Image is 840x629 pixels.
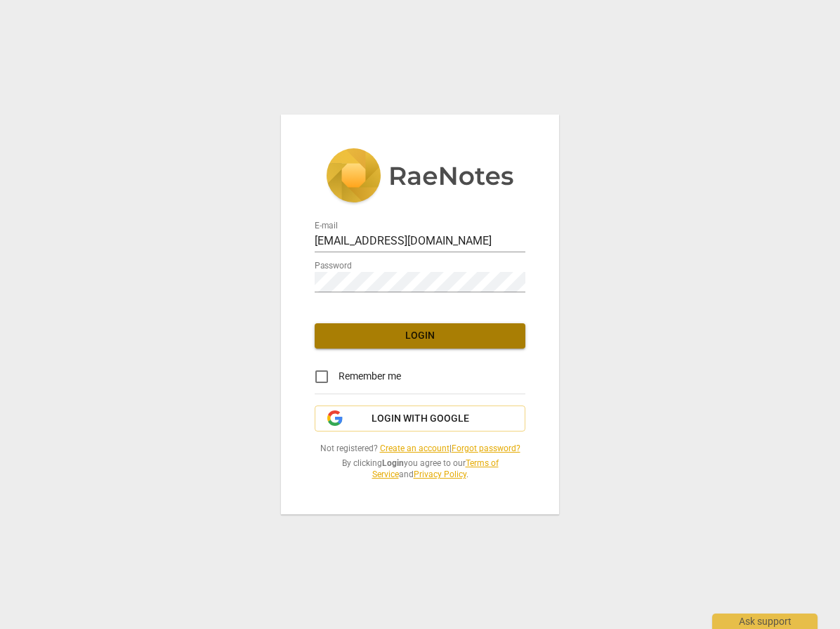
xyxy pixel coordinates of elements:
a: Terms of Service [372,458,499,480]
span: Remember me [339,369,401,384]
span: By clicking you agree to our and . [315,458,525,481]
a: Create an account [380,443,449,453]
button: Login [315,323,525,349]
a: Privacy Policy [414,469,466,479]
b: Login [382,458,404,468]
div: Ask support [712,614,818,629]
span: Not registered? | [315,443,525,455]
img: 5ac2273c67554f335776073100b6d88f.svg [326,148,514,206]
button: Login with Google [315,406,525,432]
span: Login [326,329,514,343]
span: Login with Google [372,412,469,426]
label: Password [315,261,352,270]
label: E-mail [315,221,338,230]
a: Forgot password? [452,443,520,453]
